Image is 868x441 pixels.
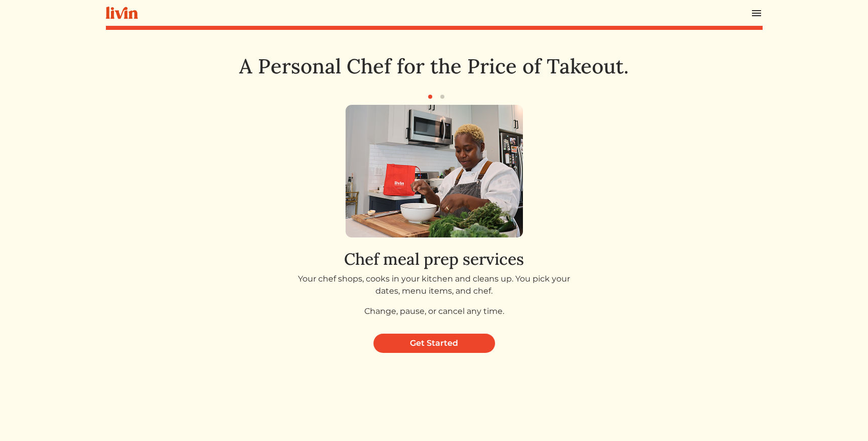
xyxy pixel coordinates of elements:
a: Get Started [373,334,495,353]
img: menu_hamburger-cb6d353cf0ecd9f46ceae1c99ecbeb4a00e71ca567a856bd81f57e9d8c17bb26.svg [750,7,763,19]
p: Your chef shops, cooks in your kitchen and cleans up. You pick your dates, menu items, and chef. [287,273,581,297]
h1: A Personal Chef for the Price of Takeout. [188,54,681,78]
img: livin-logo-a0d97d1a881af30f6274990eb6222085a2533c92bbd1e4f22c21b4f0d0e3210c.svg [106,7,138,19]
h2: Chef meal prep services [287,250,581,269]
img: get_started_1-0a65ebd32e7c329797e27adf41642e3aafd0a893fca442ac9c35c8b44ad508ba.png [346,105,523,237]
p: Change, pause, or cancel any time. [287,305,581,317]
